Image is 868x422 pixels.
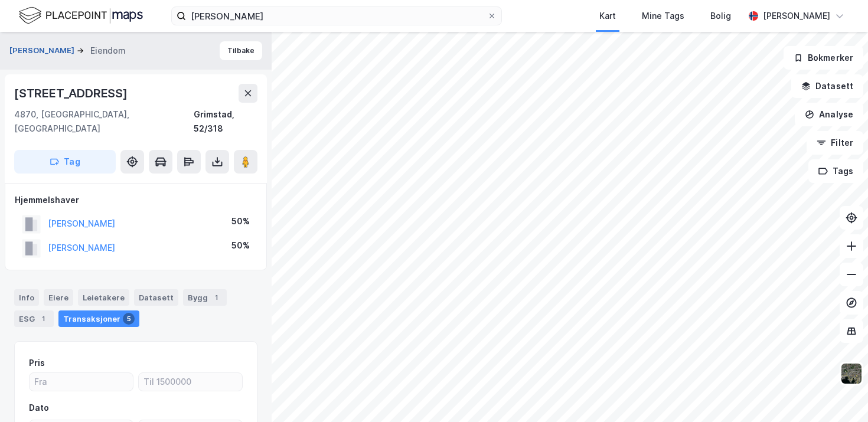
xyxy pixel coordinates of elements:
div: Bolig [710,9,731,23]
img: 9k= [840,362,863,385]
div: [STREET_ADDRESS] [14,84,130,103]
div: [PERSON_NAME] [763,9,830,23]
div: Hjemmelshaver [15,193,257,207]
div: 1 [210,292,222,303]
button: Datasett [791,74,863,98]
div: Info [14,289,39,306]
button: Filter [807,131,863,155]
div: 1 [37,313,49,325]
div: 5 [123,313,135,325]
button: Tag [14,150,116,174]
iframe: Chat Widget [809,365,868,422]
button: Tags [808,159,863,183]
button: Analyse [795,103,863,126]
div: Eiere [44,289,73,306]
input: Søk på adresse, matrikkel, gårdeiere, leietakere eller personer [186,7,487,25]
input: Fra [30,373,133,391]
button: Bokmerker [784,46,863,70]
div: 50% [231,238,250,253]
button: [PERSON_NAME] [9,45,77,57]
div: Mine Tags [642,9,684,23]
div: Eiendom [90,44,126,58]
div: Dato [29,401,49,415]
div: 50% [231,214,250,228]
div: Kontrollprogram for chat [809,365,868,422]
div: Grimstad, 52/318 [194,107,257,136]
div: Datasett [134,289,178,306]
button: Tilbake [220,41,262,60]
div: Kart [599,9,616,23]
div: 4870, [GEOGRAPHIC_DATA], [GEOGRAPHIC_DATA] [14,107,194,136]
div: Bygg [183,289,227,306]
div: Leietakere [78,289,129,306]
div: Pris [29,356,45,370]
div: Transaksjoner [58,310,139,327]
img: logo.f888ab2527a4732fd821a326f86c7f29.svg [19,5,143,26]
input: Til 1500000 [139,373,242,391]
div: ESG [14,310,54,327]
